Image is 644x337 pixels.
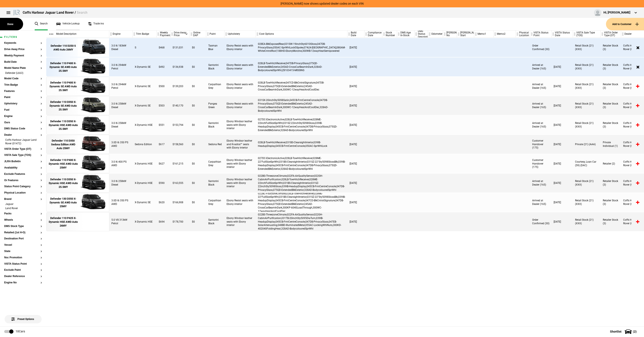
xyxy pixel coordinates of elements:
[157,31,170,38] div: Weekly Payment
[601,31,621,38] div: VISTA Order Type (OT)
[78,154,107,173] img: 18009976_thumb.jpeg
[49,38,78,57] a: Defender 110 D250 S AWD Auto 26MY
[224,57,256,76] div: Ebony Resist seats with Ebony interior
[601,135,621,154] div: Private Individual (1)
[552,77,573,96] div: [DATE]
[347,135,364,154] div: [DATE]
[4,191,42,198] section: Physical Location
[46,31,109,38] div: Model Description
[4,115,42,121] section: Engine
[78,58,107,77] img: 18103415_thumb.jpeg
[206,31,224,38] div: Paint
[256,38,347,57] div: 028EA-BlkExposedRear,031SW-19inchSty6010Gloss,047DB-PrivacyGlass,050AC-SprWhlLock5Spoke,074LN-[GE...
[256,154,347,173] div: 027DC-ElectronicActive,028LB-TowHitchReceiver,028ME-22"FullSizeSprWhl,031BS-ClearsightInterior,03...
[4,256,42,263] section: Nsc Promotion
[4,281,42,284] button: Engine No
[4,207,42,211] li: Land Rover
[4,77,42,84] section: Model Code
[4,166,42,169] button: Availability
[552,57,573,76] div: [DATE]
[133,31,156,38] div: Trim Badge
[4,102,42,109] section: Upholstery
[206,135,224,154] div: Sedona Red
[206,115,224,134] div: Santorini Black
[4,67,42,77] section: Model Name PlateDefender (L663)
[49,212,78,231] a: Defender 110 P425 X-Dynamic HSE AWD Auto 26MY
[157,77,170,96] div: $500
[256,212,347,231] div: 022BS-ThreezoneClimate,022FA-AirQualitySensor,022GH-CabinAirPurification,031TB-20inchSty5095DiaTu...
[109,77,133,96] div: 3.0 I6 294kW Petrol
[170,154,190,173] div: $161,215
[4,212,42,219] section: Packs
[4,121,42,124] button: Ours
[224,174,256,192] div: Ebony Windsor leather seats with Ebony interior
[256,96,347,115] div: 031SX-20inchSty5098Satin,045CB-FrntCentreConsole,047DB-PrivacyGlass,075QD-ExtendedBlkExterior,245...
[573,31,600,38] div: VISTA Sale Type (TOS)
[474,31,493,38] div: Memo1
[49,116,78,135] a: Defender 110 D350 X-Dynamic HSE AWD Auto 25.5MY
[552,135,573,154] div: [DATE]
[157,96,170,115] div: $503
[170,193,190,212] div: $166,908
[4,48,42,51] button: Drive Away Price
[633,330,637,333] span: ( 2 )
[4,77,42,80] button: Model Code
[109,96,133,115] div: 3.0 I6 258kW Diesel
[4,48,42,54] section: Drive Away Price
[347,77,364,96] div: [DATE]
[4,109,42,111] button: Fuel
[49,158,78,170] div: Defender 110 P400 X-Dynamic HSE AWD Auto 25MY
[4,121,42,127] section: Ours
[4,134,42,147] section: DealerCoffs Harbour Jaguar Land Rover (01472)
[78,135,107,154] img: 18009227_thumb.jpeg
[170,135,190,154] div: $158,560
[133,57,157,76] div: X-Dynamic SE
[4,269,42,275] section: Exclude Paint
[190,31,206,38] div: Online DAP
[4,179,42,182] button: Or Features
[347,193,364,212] div: [DATE]
[206,38,224,57] div: Tasman Blue
[4,185,42,188] button: Status Point Category
[601,115,621,134] div: Retailer Stock (3)
[224,115,256,134] div: Ebony Windsor leather seats with Ebony interior
[78,77,107,96] img: 18171010_thumb.jpeg
[109,31,132,38] div: Engine
[49,100,78,112] div: Defender 110 D350 X-Dynamic SE AWD Auto 25.5MY
[206,212,224,231] div: Santorini Black
[170,174,190,192] div: $163,555
[256,115,347,134] div: 027DC-ElectronicActive,028LB-TowHitchReceiver,028ME-22inchFullSizeSprWhl,031SZ-22inchSty5098Gloss...
[443,31,457,38] div: [PERSON_NAME] No
[256,174,347,192] div: 022BG-ThreezoneClimate,022FA-AirQualitySensor,022GH-CabinAirPurification,028LB-TowHitchReceiver,0...
[157,174,170,192] div: $590
[157,212,170,231] div: $694
[170,38,190,57] div: $131,031
[4,67,42,70] button: Model Name Plate
[601,57,621,76] div: Retailer Stock (3)
[23,10,87,15] div: Coffs Harbour Jaguar Land Rover /
[364,31,382,38] div: Compliance Date
[4,54,42,61] section: Weekly Payment
[4,115,42,118] button: Engine
[109,135,133,154] div: 3.0D I6 350 PS AWD
[573,135,601,154] div: Private (21) (AAA)
[49,197,78,208] div: Defender 130 D350 X-Dynamic SE AWD Auto 25MY
[49,77,78,96] a: Defender 110 P400 X-Dynamic SE AWD Auto 25.5MY
[4,84,42,86] button: Trim Badge
[347,57,364,76] div: [DATE]
[4,154,42,157] button: VISTA Sale Type (TOS)
[157,115,170,134] div: $551
[49,174,78,193] a: Defender 110 D350 X-Dynamic HSE AWD Auto 25.5MY
[4,173,42,176] button: Exclude Features
[4,160,42,163] button: JLRA Bulletin
[552,174,573,192] div: [DATE]
[224,31,256,38] div: Upholstery
[530,193,552,212] div: Arrived at Dealer (165)
[573,115,601,134] div: Retail Stock (21) (XXX)
[190,38,206,57] div: $0
[170,212,190,231] div: $178,700
[4,71,42,76] li: Defender (L663)
[12,312,34,321] span: Preset Options
[256,193,347,212] div: 022BC-FourzoneClimate,028LB-TowHitchReceiver,028ME-22"FullSizeSprWhl,031BS-ClearsightInterior,031...
[4,36,42,38] h1: Filters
